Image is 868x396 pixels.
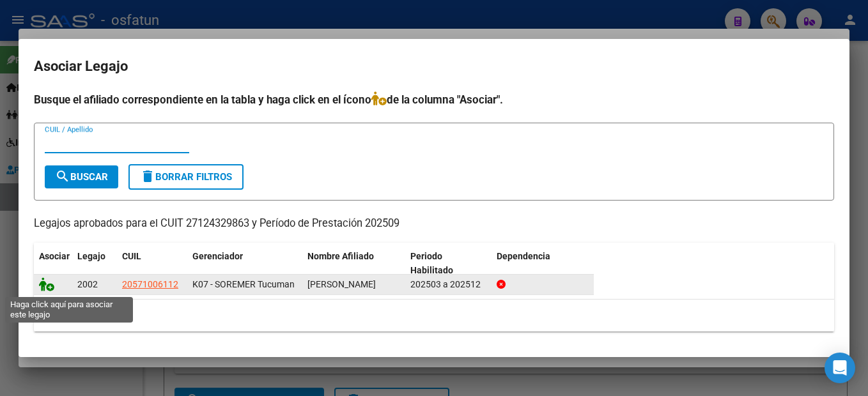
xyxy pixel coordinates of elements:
button: Borrar Filtros [128,164,244,190]
span: Asociar [39,251,70,261]
span: Borrar Filtros [140,171,232,183]
span: Dependencia [497,251,550,261]
mat-icon: delete [140,169,155,184]
datatable-header-cell: CUIL [117,243,187,285]
span: Periodo Habilitado [410,251,453,276]
span: Legajo [77,251,105,261]
h2: Asociar Legajo [34,54,834,79]
span: 2002 [77,279,98,289]
span: CUIL [122,251,141,261]
h4: Busque el afiliado correspondiente en la tabla y haga click en el ícono de la columna "Asociar". [34,91,834,108]
datatable-header-cell: Gerenciador [187,243,302,285]
datatable-header-cell: Dependencia [492,243,594,285]
span: Buscar [55,171,108,183]
p: Legajos aprobados para el CUIT 27124329863 y Período de Prestación 202509 [34,216,834,232]
datatable-header-cell: Nombre Afiliado [302,243,405,285]
div: Open Intercom Messenger [825,353,855,383]
div: 1 registros [34,300,834,331]
span: Gerenciador [192,251,243,261]
span: Nombre Afiliado [307,251,374,261]
mat-icon: search [55,169,70,184]
button: Buscar [45,165,118,188]
datatable-header-cell: Legajo [72,243,117,285]
span: K07 - SOREMER Tucuman [192,279,295,289]
div: 202503 a 202512 [410,277,486,292]
span: 20571006112 [122,279,178,289]
datatable-header-cell: Periodo Habilitado [405,243,492,285]
datatable-header-cell: Asociar [34,243,72,285]
span: SOSA MATTEO BENJAMIN [307,279,376,289]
